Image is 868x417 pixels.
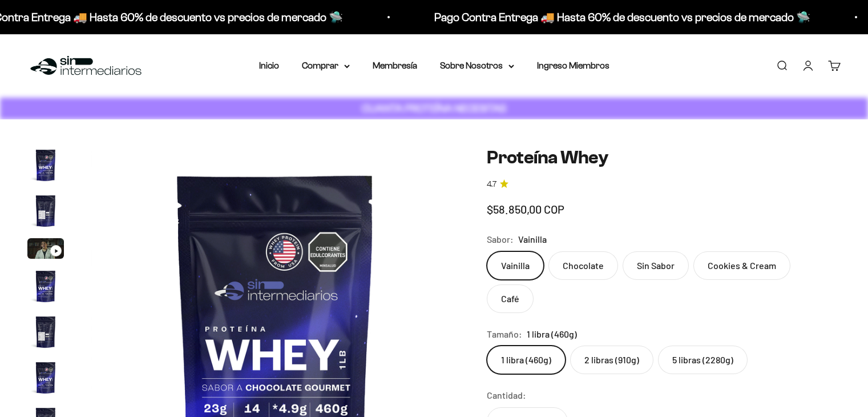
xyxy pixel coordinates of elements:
legend: Tamaño: [487,327,522,342]
button: Ir al artículo 4 [27,268,64,308]
legend: Sabor: [487,232,514,247]
label: Cantidad: [487,388,526,403]
button: Ir al artículo 1 [27,147,64,187]
strong: CUANTA PROTEÍNA NECESITAS [362,102,506,114]
summary: Comprar [302,58,350,73]
img: Proteína Whey [27,268,64,304]
sale-price: $58.850,00 COP [487,200,564,218]
h1: Proteína Whey [487,147,841,169]
a: Membresía [373,61,417,70]
span: Vainilla [518,232,547,247]
img: Proteína Whey [27,147,64,183]
img: Proteína Whey [27,314,64,350]
img: Proteína Whey [27,193,64,229]
span: 4.7 [487,178,496,191]
button: Ir al artículo 2 [27,193,64,232]
button: Ir al artículo 3 [27,238,64,262]
span: 1 libra (460g) [527,327,577,342]
summary: Sobre Nosotros [440,58,514,73]
a: Inicio [259,61,279,70]
button: Ir al artículo 5 [27,314,64,354]
p: Pago Contra Entrega 🚚 Hasta 60% de descuento vs precios de mercado 🛸 [184,8,560,26]
a: 4.74.7 de 5.0 estrellas [487,178,841,191]
img: Proteína Whey [27,359,64,396]
button: Ir al artículo 6 [27,359,64,399]
a: Ingreso Miembros [537,61,609,70]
